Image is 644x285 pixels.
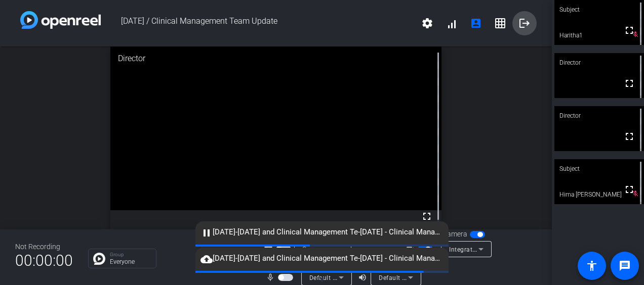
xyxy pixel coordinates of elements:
[421,17,433,29] mat-icon: settings
[309,273,430,281] span: Default - Microphone (Logi USB Headset)
[623,130,635,142] mat-icon: fullscreen
[358,271,370,283] mat-icon: volume_up
[15,248,73,273] span: 00:00:00
[623,183,635,196] mat-icon: fullscreen
[20,11,101,29] img: white-gradient.svg
[554,159,644,178] div: Subject
[586,260,598,272] mat-icon: accessibility
[101,11,415,35] span: [DATE] / Clinical Management Team Update
[379,273,492,281] span: Default - Speakers (Logi USB Headset)
[195,226,449,239] span: [DATE]-[DATE] and Clinical Management Te-[DATE] - Clinical Management Team Update-Haritha1-2025-0...
[554,53,644,72] div: Director
[318,275,326,284] span: ▼
[623,24,635,36] mat-icon: fullscreen
[619,260,631,272] mat-icon: message
[266,271,278,283] mat-icon: mic_none
[200,253,213,265] mat-icon: cloud_upload
[470,17,482,29] mat-icon: account_box
[200,227,213,239] mat-icon: pause
[110,259,151,265] p: Everyone
[195,253,449,265] span: [DATE]-[DATE] and Clinical Management Te-[DATE] - Clinical Management Team Update-Haritha1-2025-0...
[110,252,151,257] p: Group
[93,253,105,265] img: Chat Icon
[554,106,644,125] div: Director
[15,242,73,252] div: Not Recording
[110,45,441,72] div: Director
[623,77,635,89] mat-icon: fullscreen
[439,11,464,35] button: signal_cellular_alt
[421,210,433,222] mat-icon: fullscreen
[494,17,506,29] mat-icon: grid_on
[518,17,531,29] mat-icon: logout
[449,245,545,253] span: Integrated Webcam (0c45:674c)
